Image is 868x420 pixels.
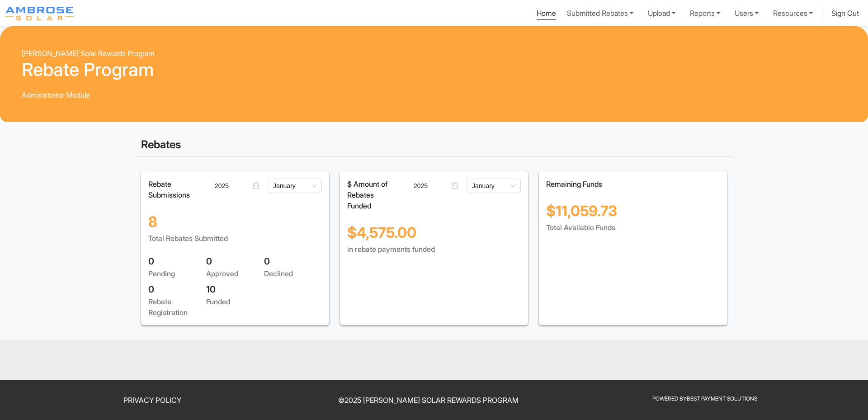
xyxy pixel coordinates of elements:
span: January [472,179,515,193]
div: in rebate payments funded [347,244,521,255]
div: 0 [206,255,264,268]
input: Select year [414,181,450,191]
div: Rebate Submissions [143,179,204,200]
a: Resources [769,4,816,22]
div: $4,575.00 [347,211,521,244]
div: Remaining Funds [546,179,720,189]
a: Powered ByBest Payment Solutions [652,395,757,402]
a: Users [731,4,762,22]
div: [PERSON_NAME] Solar Rewards Program [22,48,846,59]
div: 8 [148,200,322,233]
span: January [273,179,316,193]
div: Administrator Module [22,90,846,100]
div: $ Amount of Rebates Funded [342,179,403,211]
img: Program logo [5,7,73,20]
div: Declined [264,268,322,279]
h1: Rebate Program [22,59,846,80]
div: 0 [264,255,322,268]
div: 0 [148,283,206,296]
div: Rebates [136,133,732,157]
p: © 2025 [PERSON_NAME] Solar Rewards Program [296,395,561,406]
input: Select year [215,181,251,191]
a: Home [537,9,556,20]
div: Total Available Funds [546,222,720,233]
a: Upload [644,4,679,22]
a: Submitted Rebates [563,4,637,22]
div: Funded [206,296,264,307]
div: Approved [206,268,264,279]
a: Privacy Policy [123,396,181,405]
div: Pending [148,268,206,279]
a: Sign Out [831,9,859,18]
div: Total Rebates Submitted [148,233,322,244]
div: 0 [148,255,206,268]
div: Rebate Registration [148,296,206,318]
div: 10 [206,283,264,296]
div: $11,059.73 [546,189,720,222]
a: Reports [686,4,724,22]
